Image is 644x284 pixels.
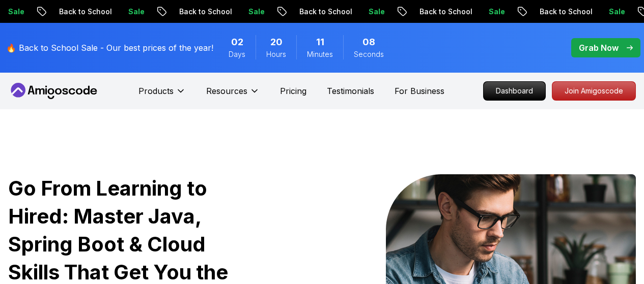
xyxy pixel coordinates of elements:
[138,85,174,97] p: Products
[231,35,243,49] span: 2 Days
[280,85,306,97] a: Pricing
[483,81,546,101] a: Dashboard
[408,7,478,17] p: Back to School
[316,35,324,49] span: 11 Minutes
[168,7,237,17] p: Back to School
[266,49,286,59] span: Hours
[579,42,619,54] p: Grab Now
[229,49,245,59] span: Days
[552,82,635,100] p: Join Amigoscode
[307,49,333,59] span: Minutes
[117,7,150,17] p: Sale
[138,85,186,105] button: Products
[237,7,270,17] p: Sale
[206,85,247,97] p: Resources
[354,49,384,59] span: Seconds
[362,35,375,49] span: 8 Seconds
[6,42,213,54] p: 🔥 Back to School Sale - Our best prices of the year!
[270,35,283,49] span: 20 Hours
[48,7,117,17] p: Back to School
[395,85,444,97] a: For Business
[484,82,545,100] p: Dashboard
[206,85,260,105] button: Resources
[357,7,390,17] p: Sale
[288,7,357,17] p: Back to School
[598,7,630,17] p: Sale
[528,7,598,17] p: Back to School
[552,81,636,101] a: Join Amigoscode
[327,85,374,97] a: Testimonials
[478,7,510,17] p: Sale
